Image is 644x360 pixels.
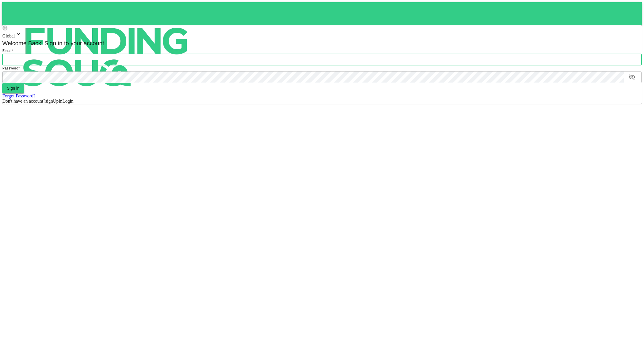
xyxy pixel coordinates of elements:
[2,66,18,70] span: Password
[43,40,104,46] span: Sign in to your account
[2,71,624,83] input: password
[2,2,210,112] img: logo
[2,83,24,93] button: Sign in
[2,49,12,53] span: Email
[2,54,642,65] input: email
[2,40,43,46] span: Welcome Back!
[2,93,35,98] a: Forgot Password?
[45,99,74,103] span: signUpInLogin
[2,31,642,39] div: Global
[2,99,45,103] span: Don't have an account?
[2,2,642,25] a: logo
